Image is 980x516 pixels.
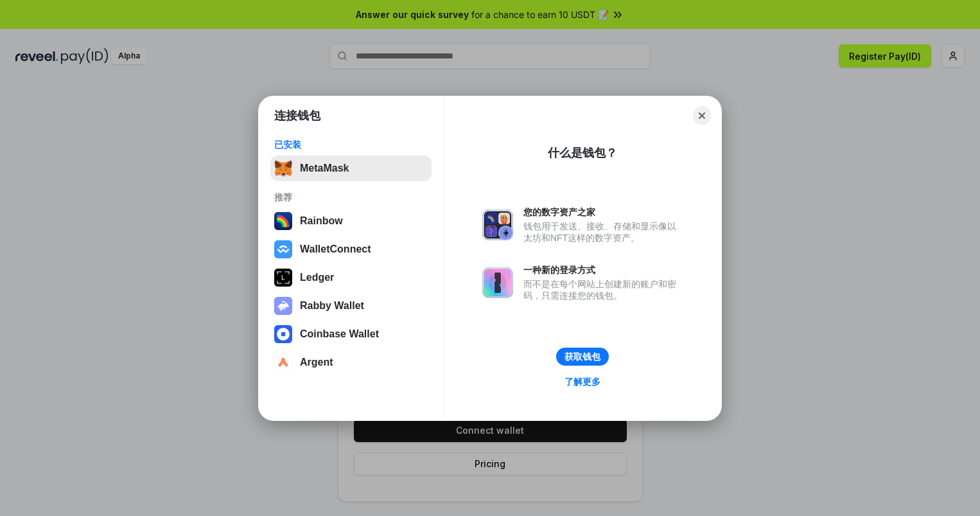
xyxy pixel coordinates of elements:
div: Rainbow [300,215,343,227]
div: Ledger [300,272,334,283]
button: Ledger [270,265,432,290]
img: svg+xml,%3Csvg%20xmlns%3D%22http%3A%2F%2Fwww.w3.org%2F2000%2Fsvg%22%20fill%3D%22none%22%20viewBox... [482,267,513,298]
button: Argent [270,350,432,375]
img: svg+xml,%3Csvg%20width%3D%2228%22%20height%3D%2228%22%20viewBox%3D%220%200%2028%2028%22%20fill%3D... [274,353,292,371]
div: 而不是在每个网站上创建新的账户和密码，只需连接您的钱包。 [523,278,683,301]
button: Coinbase Wallet [270,321,432,347]
div: 一种新的登录方式 [523,264,683,276]
a: 了解更多 [557,373,608,390]
img: svg+xml,%3Csvg%20fill%3D%22none%22%20height%3D%2233%22%20viewBox%3D%220%200%2035%2033%22%20width%... [274,159,292,177]
h1: 连接钱包 [274,108,320,123]
img: svg+xml,%3Csvg%20xmlns%3D%22http%3A%2F%2Fwww.w3.org%2F2000%2Fsvg%22%20width%3D%2228%22%20height%3... [274,269,292,287]
div: 钱包用于发送、接收、存储和显示像以太坊和NFT这样的数字资产。 [523,220,683,244]
div: 您的数字资产之家 [523,206,683,218]
div: 推荐 [274,191,428,203]
button: Rainbow [270,208,432,234]
button: Rabby Wallet [270,293,432,319]
div: 了解更多 [564,376,600,387]
div: Rabby Wallet [300,300,364,312]
img: svg+xml,%3Csvg%20width%3D%2228%22%20height%3D%2228%22%20viewBox%3D%220%200%2028%2028%22%20fill%3D... [274,240,292,258]
div: MetaMask [300,163,349,174]
div: 获取钱包 [564,351,600,362]
button: Close [693,107,711,125]
button: WalletConnect [270,236,432,262]
div: WalletConnect [300,244,371,255]
div: Coinbase Wallet [300,328,379,340]
img: svg+xml,%3Csvg%20width%3D%2228%22%20height%3D%2228%22%20viewBox%3D%220%200%2028%2028%22%20fill%3D... [274,325,292,343]
img: svg+xml,%3Csvg%20xmlns%3D%22http%3A%2F%2Fwww.w3.org%2F2000%2Fsvg%22%20fill%3D%22none%22%20viewBox... [274,297,292,315]
div: 什么是钱包？ [548,145,617,161]
button: 获取钱包 [556,348,609,366]
button: MetaMask [270,156,432,181]
img: svg+xml,%3Csvg%20xmlns%3D%22http%3A%2F%2Fwww.w3.org%2F2000%2Fsvg%22%20fill%3D%22none%22%20viewBox... [482,209,513,240]
img: svg+xml,%3Csvg%20width%3D%22120%22%20height%3D%22120%22%20viewBox%3D%220%200%20120%20120%22%20fil... [274,212,292,230]
div: Argent [300,357,333,368]
div: 已安装 [274,139,428,150]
